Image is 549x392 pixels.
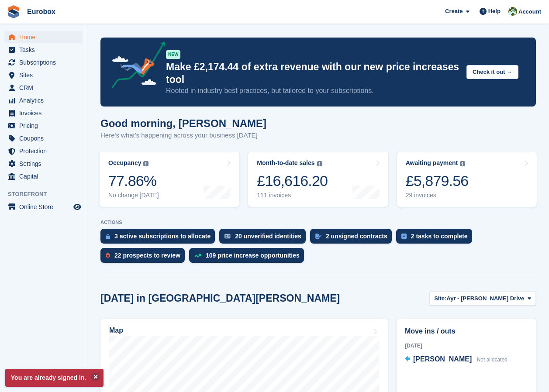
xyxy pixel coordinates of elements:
div: Awaiting payment [406,159,458,167]
div: Occupancy [108,159,141,167]
span: Storefront [8,190,87,199]
span: Analytics [19,94,72,107]
img: task-75834270c22a3079a89374b754ae025e5fb1db73e45f91037f5363f120a921f8.svg [401,234,407,239]
span: Pricing [19,120,72,132]
span: Protection [19,145,72,157]
a: [PERSON_NAME] Not allocated [405,354,508,365]
a: menu [4,82,83,94]
a: menu [4,201,83,213]
div: 3 active subscriptions to allocate [114,233,211,240]
a: Preview store [72,202,83,212]
div: 20 unverified identities [235,233,301,240]
div: NEW [166,50,180,59]
div: Month-to-date sales [257,159,314,167]
a: 3 active subscriptions to allocate [100,229,219,248]
a: 22 prospects to review [100,248,189,267]
span: [PERSON_NAME] [413,355,472,363]
div: [DATE] [405,342,528,350]
a: 109 price increase opportunities [189,248,308,267]
h1: Good morning, [PERSON_NAME] [100,117,266,129]
span: Tasks [19,44,72,56]
img: icon-info-grey-7440780725fd019a000dd9b08b2336e03edf1995a4989e88bcd33f0948082b44.svg [317,161,322,166]
span: Invoices [19,107,72,119]
a: menu [4,158,83,170]
p: Rooted in industry best practices, but tailored to your subscriptions. [166,86,459,96]
span: Not allocated [477,357,508,363]
a: menu [4,31,83,43]
div: £5,879.56 [406,172,469,190]
img: contract_signature_icon-13c848040528278c33f63329250d36e43548de30e8caae1d1a13099fd9432cc5.svg [315,234,321,239]
a: menu [4,145,83,157]
span: Site: [434,294,446,303]
button: Check it out → [466,65,518,79]
img: active_subscription_to_allocate_icon-d502201f5373d7db506a760aba3b589e785aa758c864c3986d89f69b8ff3... [106,234,110,239]
div: No change [DATE] [108,192,159,199]
span: Home [19,31,72,43]
span: Create [445,7,463,16]
h2: [DATE] in [GEOGRAPHIC_DATA][PERSON_NAME] [100,292,340,304]
img: stora-icon-8386f47178a22dfd0bd8f6a31ec36ba5ce8667c1dd55bd0f319d3a0aa187defe.svg [7,5,20,18]
span: CRM [19,82,72,94]
span: Settings [19,158,72,170]
div: 22 prospects to review [114,252,180,259]
div: 109 price increase opportunities [206,252,300,259]
span: Capital [19,170,72,182]
button: Site: Ayr - [PERSON_NAME] Drive [429,291,536,306]
p: You are already signed in. [5,369,104,387]
img: icon-info-grey-7440780725fd019a000dd9b08b2336e03edf1995a4989e88bcd33f0948082b44.svg [460,161,465,166]
div: 29 invoices [406,192,469,199]
img: Lorna Russell [508,7,517,16]
h2: Move ins / outs [405,326,528,337]
span: Sites [19,69,72,81]
img: verify_identity-adf6edd0f0f0b5bbfe63781bf79b02c33cf7c696d77639b501bdc392416b5a36.svg [224,234,231,239]
span: Online Store [19,201,72,213]
a: menu [4,94,83,107]
img: icon-info-grey-7440780725fd019a000dd9b08b2336e03edf1995a4989e88bcd33f0948082b44.svg [143,161,148,166]
div: 2 unsigned contracts [326,233,387,240]
p: Make £2,174.44 of extra revenue with our new price increases tool [166,61,459,86]
span: Account [518,7,541,16]
img: prospect-51fa495bee0391a8d652442698ab0144808aea92771e9ea1ae160a38d050c398.svg [106,253,110,258]
a: menu [4,69,83,81]
a: Awaiting payment £5,879.56 29 invoices [397,151,537,207]
a: Occupancy 77.86% No change [DATE] [100,151,239,207]
h2: Map [109,327,123,334]
div: £16,616.20 [257,172,328,190]
a: Eurobox [24,4,59,19]
img: price_increase_opportunities-93ffe204e8149a01c8c9dc8f82e8f89637d9d84a8eef4429ea346261dce0b2c0.svg [194,254,201,258]
a: menu [4,56,83,69]
span: Help [488,7,501,16]
a: Month-to-date sales £16,616.20 111 invoices [248,151,388,207]
a: 20 unverified identities [219,229,310,248]
div: 77.86% [108,172,159,190]
a: menu [4,132,83,144]
img: price-adjustments-announcement-icon-8257ccfd72463d97f412b2fc003d46551f7dbcb40ab6d574587a9cd5c0d94... [104,41,166,91]
a: menu [4,170,83,182]
a: 2 unsigned contracts [310,229,396,248]
a: 2 tasks to complete [396,229,476,248]
span: Subscriptions [19,56,72,69]
div: 2 tasks to complete [411,233,468,240]
p: ACTIONS [100,220,536,225]
a: menu [4,107,83,119]
span: Coupons [19,132,72,144]
span: Ayr - [PERSON_NAME] Drive [446,294,524,303]
p: Here's what's happening across your business [DATE] [100,131,266,141]
div: 111 invoices [257,192,328,199]
a: menu [4,120,83,132]
a: menu [4,44,83,56]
